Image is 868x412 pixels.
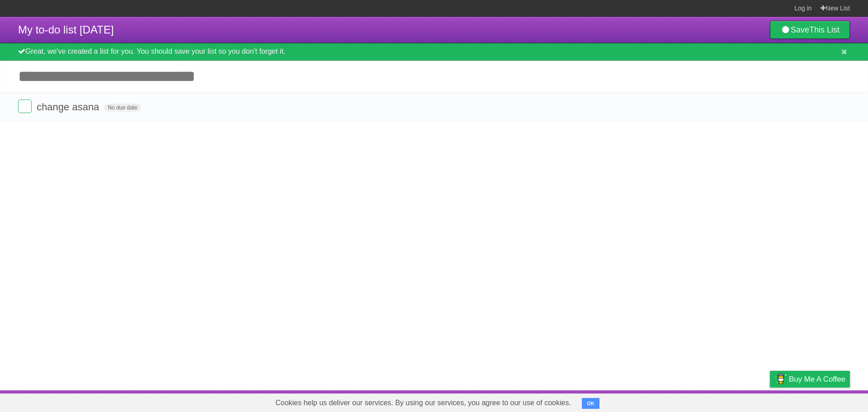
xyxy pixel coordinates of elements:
img: Buy me a coffee [774,371,787,387]
a: Developers [679,393,716,410]
span: No due date [104,104,141,112]
label: Done [18,99,32,113]
span: change asana [37,101,101,113]
span: Cookies help us deliver our services. By using our services, you agree to our use of cookies. [266,394,580,412]
a: SaveThis List [770,21,850,39]
span: Buy me a coffee [789,371,845,387]
span: My to-do list [DATE] [18,24,114,36]
a: About [650,393,669,410]
a: Buy me a coffee [770,371,850,388]
a: Privacy [758,393,782,410]
b: This List [809,25,840,34]
button: OK [582,398,599,409]
a: Suggest a feature [793,393,850,410]
a: Terms [727,393,747,410]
